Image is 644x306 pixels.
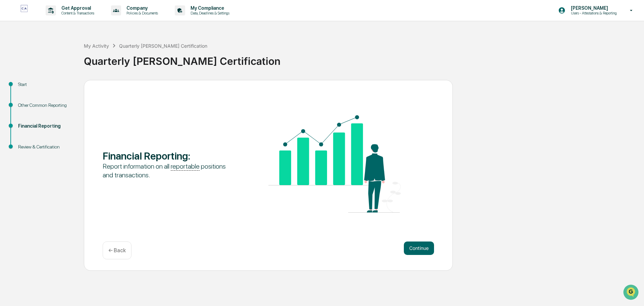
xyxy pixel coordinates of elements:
p: ← Back [108,247,126,254]
span: Data Lookup [13,97,42,104]
div: Other Common Reporting [18,102,73,109]
div: 🔎 [7,98,12,103]
div: My Activity [84,43,109,49]
button: Continue [404,242,434,255]
p: How can we help? [7,14,122,25]
p: Company [121,5,161,11]
div: Quarterly [PERSON_NAME] Certification [119,43,207,49]
div: Start new chat [23,51,110,58]
div: Financial Reporting [18,123,73,130]
a: 🖐️Preclearance [4,82,46,94]
div: Quarterly [PERSON_NAME] Certification [84,50,641,67]
p: Users - Attestations & Reporting [566,11,620,15]
div: Financial Reporting : [103,150,235,162]
div: 🗄️ [49,85,54,91]
div: 🖐️ [7,85,12,91]
span: Preclearance [13,85,43,91]
a: 🔎Data Lookup [4,95,45,107]
button: Start new chat [114,53,122,61]
img: 1746055101610-c473b297-6a78-478c-a979-82029cc54cd1 [7,51,19,63]
div: Start [18,81,73,88]
div: Report information on all positions and transactions. [103,162,235,179]
div: We're available if you need us! [23,58,85,63]
iframe: Open customer support [623,284,641,302]
p: Get Approval [56,5,98,11]
p: Data, Deadlines & Settings [185,11,233,15]
p: Policies & Documents [121,11,161,15]
p: My Compliance [185,5,233,11]
div: Review & Certification [18,143,73,150]
img: Financial Reporting [268,115,401,213]
a: 🗄️Attestations [46,82,86,94]
a: Powered byPylon [47,114,81,119]
span: Attestations [55,85,83,91]
p: [PERSON_NAME] [566,5,620,11]
u: reportable [171,162,200,171]
img: logo [16,5,32,16]
span: Pylon [67,114,81,119]
p: Content & Transactions [56,11,98,15]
